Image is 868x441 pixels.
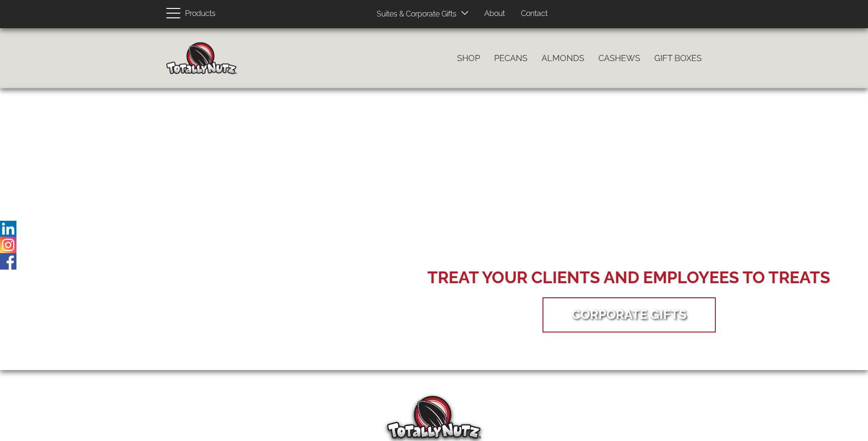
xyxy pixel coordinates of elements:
[427,266,830,289] div: Treat your Clients and Employees to Treats
[591,48,647,68] a: Cashews
[535,48,591,68] a: Almonds
[477,5,512,23] a: About
[166,42,237,74] img: Home
[370,5,459,23] a: Suites & Corporate Gifts
[514,5,555,23] a: Contact
[185,7,216,21] span: Products
[487,48,535,68] a: Pecans
[558,300,701,329] a: Corporate Gifts
[387,396,481,439] img: Totally Nutz Logo
[450,48,487,68] a: Shop
[647,48,709,68] a: Gift Boxes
